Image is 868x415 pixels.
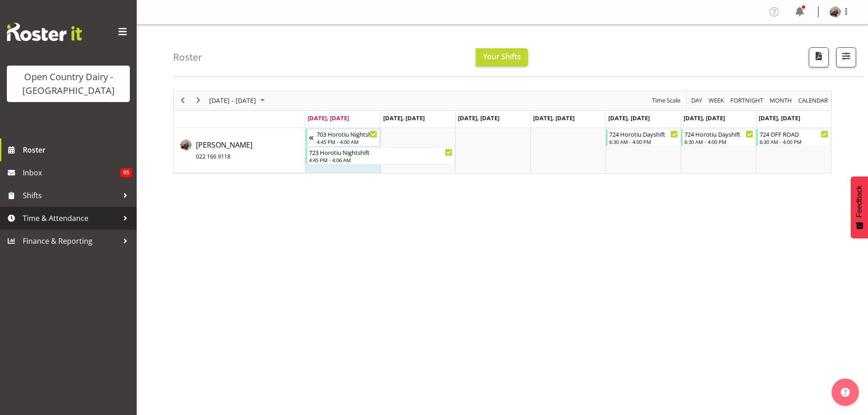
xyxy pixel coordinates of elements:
[23,211,118,225] span: Time & Attendance
[760,129,828,138] div: 724 OFF ROAD
[23,189,118,202] span: Shifts
[651,95,681,106] span: Time Scale
[7,23,82,41] img: Rosterit website logo
[681,129,755,146] div: Brent Adams"s event - 724 Horotiu Dayshift Begin From Saturday, August 16, 2025 at 6:30:00 AM GMT...
[16,70,121,97] div: Open Country Dairy - [GEOGRAPHIC_DATA]
[23,234,118,248] span: Finance & Reporting
[769,95,793,106] span: Month
[851,176,868,238] button: Feedback - Show survey
[173,91,832,174] div: Timeline Week of August 11, 2025
[809,47,829,67] button: Download a PDF of the roster according to the set date range.
[606,129,680,146] div: Brent Adams"s event - 724 Horotiu Dayshift Begin From Friday, August 15, 2025 at 6:30:00 AM GMT+1...
[305,128,831,173] table: Timeline Week of August 11, 2025
[707,95,726,106] button: Timeline Week
[177,95,189,106] button: Previous
[684,129,753,138] div: 724 Horotiu Dayshift
[684,138,753,145] div: 6:30 AM - 4:00 PM
[483,51,521,61] span: Your Shifts
[192,95,205,106] button: Next
[760,138,828,145] div: 6:30 AM - 4:00 PM
[196,139,252,161] a: [PERSON_NAME]022 166 9118
[690,95,704,106] button: Timeline Day
[309,148,453,157] div: 723 Horotiu Nightshift
[317,138,378,145] div: 4:45 PM - 4:00 AM
[120,168,132,177] span: 95
[23,143,132,157] span: Roster
[309,156,453,164] div: 4:45 PM - 4:06 AM
[23,166,120,179] span: Inbox
[797,95,829,106] span: calendar
[683,114,725,122] span: [DATE], [DATE]
[729,95,764,106] span: Fortnight
[174,128,305,173] td: Brent Adams resource
[830,6,841,17] img: brent-adams6c2ed5726f1d41a690d4d5a40633ac2e.png
[383,114,425,122] span: [DATE], [DATE]
[458,114,499,122] span: [DATE], [DATE]
[729,95,765,106] button: Fortnight
[173,52,202,62] h4: Roster
[841,388,850,397] img: help-xxl-2.png
[208,95,269,106] button: August 2025
[317,129,378,138] div: 703 Horotiu Nightshift
[208,95,257,106] span: [DATE] - [DATE]
[476,48,528,67] button: Your Shifts
[308,114,349,122] span: [DATE], [DATE]
[797,95,830,106] button: Month
[708,95,725,106] span: Week
[533,114,575,122] span: [DATE], [DATE]
[196,140,252,161] span: [PERSON_NAME]
[206,91,270,110] div: August 11 - 17, 2025
[651,95,682,106] button: Time Scale
[836,47,856,67] button: Filter Shifts
[759,114,800,122] span: [DATE], [DATE]
[609,138,678,145] div: 6:30 AM - 4:00 PM
[855,185,863,217] span: Feedback
[609,129,678,138] div: 724 Horotiu Dayshift
[306,129,380,146] div: Brent Adams"s event - 703 Horotiu Nightshift Begin From Sunday, August 10, 2025 at 4:45:00 PM GMT...
[196,153,231,160] span: 022 166 9118
[190,91,206,110] div: next period
[768,95,794,106] button: Timeline Month
[175,91,190,110] div: previous period
[608,114,650,122] span: [DATE], [DATE]
[306,147,455,164] div: Brent Adams"s event - 723 Horotiu Nightshift Begin From Monday, August 11, 2025 at 4:45:00 PM GMT...
[690,95,703,106] span: Day
[756,129,831,146] div: Brent Adams"s event - 724 OFF ROAD Begin From Sunday, August 17, 2025 at 6:30:00 AM GMT+12:00 End...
